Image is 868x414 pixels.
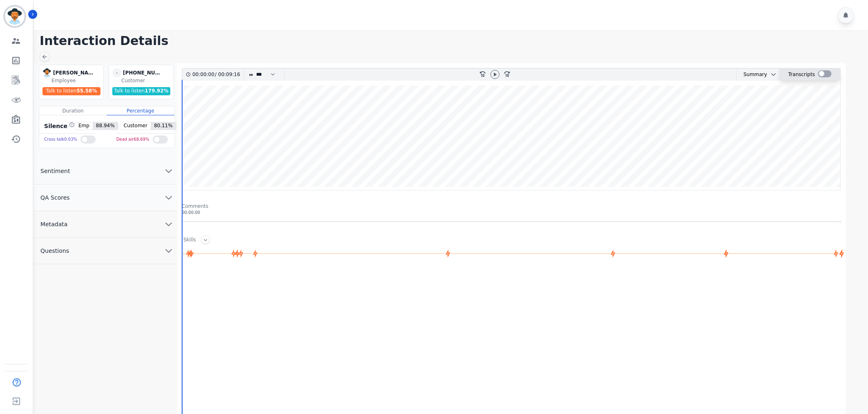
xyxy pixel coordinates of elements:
[192,69,242,81] div: /
[182,203,841,209] div: Comments
[788,69,815,81] div: Transcripts
[93,122,118,130] span: 88.94 %
[107,106,174,115] div: Percentage
[121,77,172,84] div: Customer
[767,71,777,78] button: chevron down
[53,68,94,77] div: [PERSON_NAME]
[164,219,174,229] svg: chevron down
[34,220,74,228] span: Metadata
[151,122,176,130] span: 80.11 %
[164,166,174,176] svg: chevron down
[112,87,170,95] div: Talk to listen
[164,246,174,256] svg: chevron down
[770,71,777,78] svg: chevron down
[34,158,177,184] button: Sentiment chevron down
[164,193,174,202] svg: chevron down
[42,122,75,130] div: Silence
[123,68,164,77] div: [PHONE_NUMBER]
[42,87,100,95] div: Talk to listen
[120,122,151,130] span: Customer
[34,211,177,238] button: Metadata chevron down
[737,69,767,81] div: Summary
[5,7,25,26] img: Bordered avatar
[34,184,177,211] button: QA Scores chevron down
[75,122,93,130] span: Emp
[116,134,150,146] div: Dead air 68.69 %
[39,106,107,115] div: Duration
[145,88,168,94] span: 179.92 %
[182,209,841,216] div: 00:00:00
[112,68,121,77] span: -
[40,34,868,48] h1: Interaction Details
[34,247,76,255] span: Questions
[192,69,215,81] div: 00:00:00
[183,236,196,244] div: Skills
[44,134,77,146] div: Cross talk 0.03 %
[34,238,177,264] button: Questions chevron down
[34,193,76,202] span: QA Scores
[216,69,239,81] div: 00:09:16
[77,88,97,94] span: 55.58 %
[51,77,102,84] div: Employee
[34,167,76,175] span: Sentiment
